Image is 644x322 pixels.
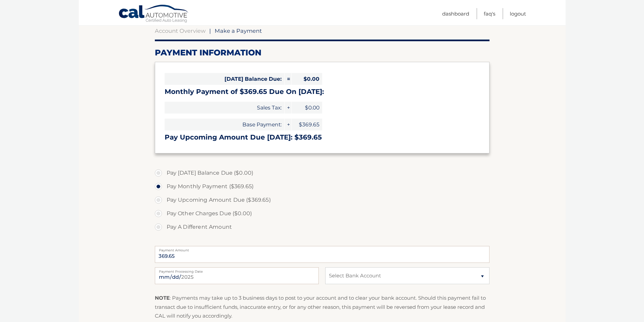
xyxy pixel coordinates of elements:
[292,73,322,85] span: $0.00
[155,267,319,273] label: Payment Processing Date
[155,27,206,34] a: Account Overview
[155,246,490,263] input: Payment Amount
[118,4,189,24] a: Cal Automotive
[510,8,526,19] a: Logout
[292,102,322,114] span: $0.00
[442,8,469,19] a: Dashboard
[215,27,262,34] span: Make a Payment
[165,133,480,142] h3: Pay Upcoming Amount Due [DATE]: $369.65
[155,267,319,284] input: Payment Date
[155,220,490,234] label: Pay A Different Amount
[285,102,291,114] span: +
[155,207,490,220] label: Pay Other Charges Due ($0.00)
[165,88,480,96] h3: Monthly Payment of $369.65 Due On [DATE]:
[155,295,170,301] strong: NOTE
[155,166,490,180] label: Pay [DATE] Balance Due ($0.00)
[165,73,284,85] span: [DATE] Balance Due:
[285,119,291,130] span: +
[484,8,495,19] a: FAQ's
[165,119,284,130] span: Base Payment:
[209,27,211,34] span: |
[155,48,490,58] h2: Payment Information
[285,73,291,85] span: =
[155,180,490,193] label: Pay Monthly Payment ($369.65)
[155,193,490,207] label: Pay Upcoming Amount Due ($369.65)
[292,119,322,130] span: $369.65
[155,294,490,320] p: : Payments may take up to 3 business days to post to your account and to clear your bank account....
[165,102,284,114] span: Sales Tax:
[155,246,490,251] label: Payment Amount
